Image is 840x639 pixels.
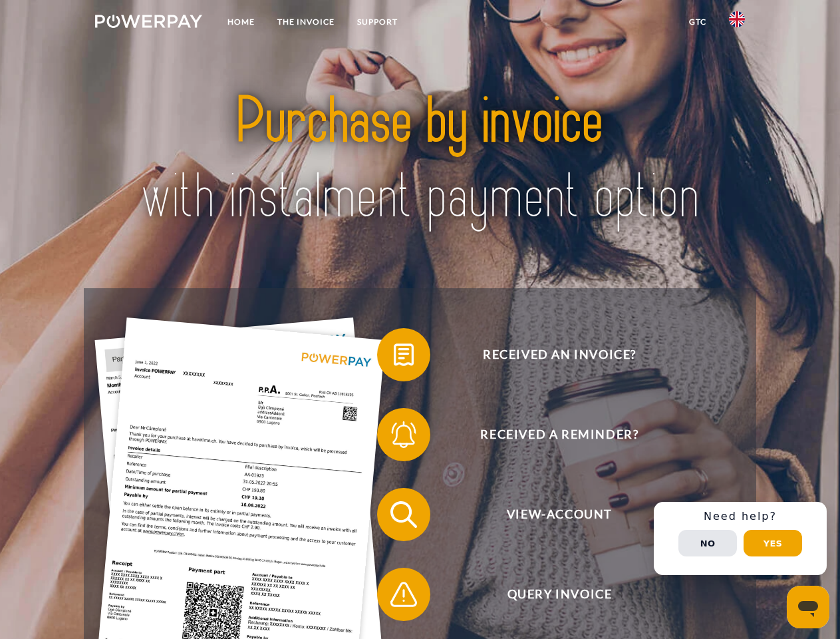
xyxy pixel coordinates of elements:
img: qb_bell.svg [387,418,420,451]
div: Schnellhilfe [654,502,827,575]
img: logo-powerpay-white.svg [95,15,202,28]
iframe: Button to launch messaging window [787,586,829,628]
button: Received a reminder? [377,408,723,461]
img: qb_warning.svg [387,578,420,611]
button: No [678,530,737,556]
a: Home [216,10,266,34]
span: Query Invoice [396,568,722,621]
span: Received an invoice? [396,328,722,381]
a: THE INVOICE [266,10,346,34]
img: title-powerpay_en.svg [127,64,713,255]
button: Received an invoice? [377,328,723,381]
a: GTC [678,10,718,34]
img: en [729,11,745,27]
img: qb_bill.svg [387,338,420,371]
img: qb_search.svg [387,498,420,531]
button: Yes [744,530,802,556]
a: Support [346,10,409,34]
span: Received a reminder? [396,408,722,461]
button: Query Invoice [377,568,723,621]
span: View-Account [396,488,722,541]
h3: Need help? [662,510,819,523]
button: View-Account [377,488,723,541]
